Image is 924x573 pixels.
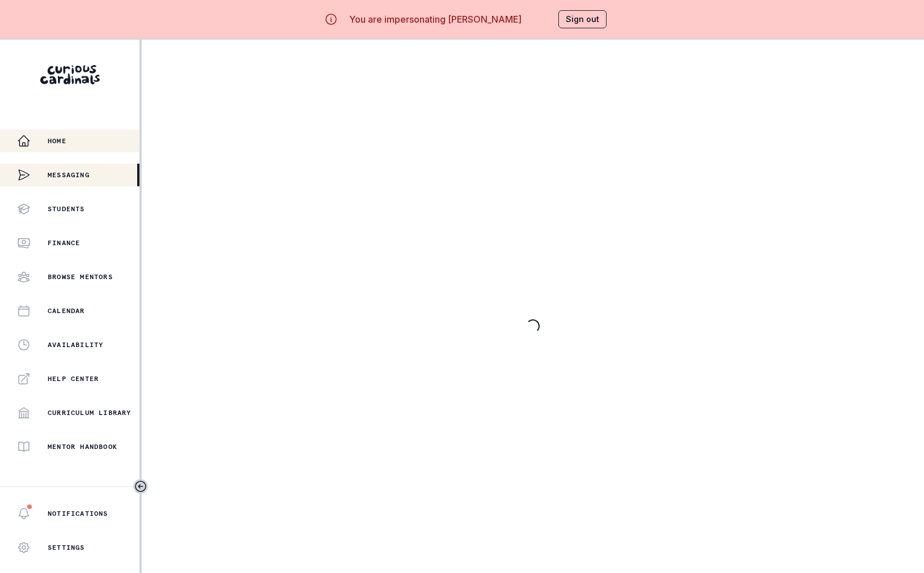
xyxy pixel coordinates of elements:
img: Curious Cardinals Logo [40,65,100,84]
p: Availability [48,340,103,349]
p: Finance [48,238,80,247]
p: Messaging [48,170,90,179]
p: Browse Mentors [48,272,113,281]
p: Students [48,204,85,213]
button: Toggle sidebar [133,479,148,494]
p: Home [48,136,66,146]
button: Sign out [558,10,607,28]
p: Mentor Handbook [48,442,117,451]
p: Help Center [48,374,99,383]
p: Curriculum Library [48,408,132,417]
p: Notifications [48,509,108,518]
p: Settings [48,543,85,552]
p: Calendar [48,306,85,315]
p: You are impersonating [PERSON_NAME] [349,12,522,26]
